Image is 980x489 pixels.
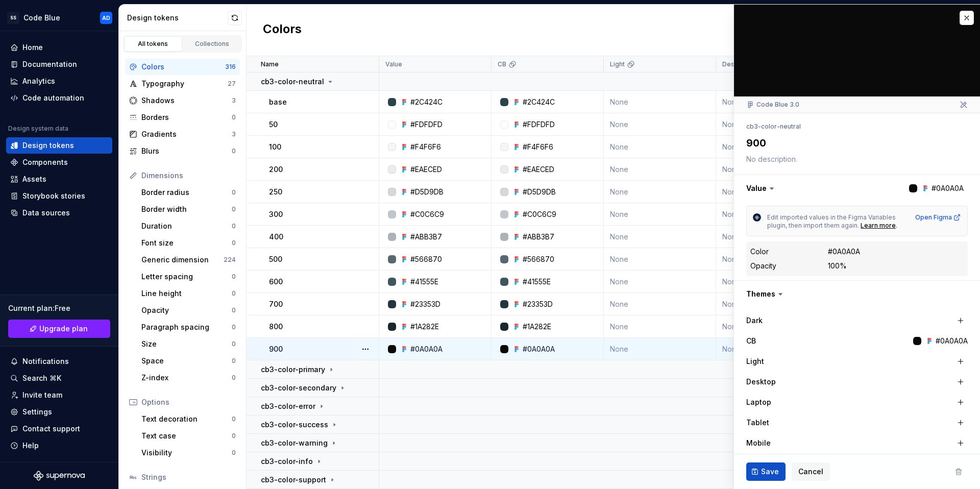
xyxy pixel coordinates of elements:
[141,221,232,231] div: Duration
[141,238,232,248] div: Font size
[141,95,232,106] div: Shadows
[746,397,771,407] label: Laptop
[6,404,112,420] a: Settings
[137,235,240,251] a: Font size0
[936,336,968,346] div: #0A0A0A
[604,226,716,248] td: None
[716,181,828,203] td: None
[232,205,236,213] div: 0
[141,79,228,89] div: Typography
[232,357,236,365] div: 0
[6,73,112,89] a: Analytics
[410,232,442,242] div: #ABB3B7
[232,147,236,155] div: 0
[232,289,236,298] div: 0
[792,462,830,481] button: Cancel
[523,344,555,354] div: #0A0A0A
[498,60,506,68] p: CB
[716,91,828,113] td: None
[6,353,112,370] button: Notifications
[410,254,442,264] div: #566870
[523,277,551,287] div: #41555E
[523,232,554,242] div: #ABB3B7
[22,407,52,417] div: Settings
[716,271,828,293] td: None
[141,62,225,72] div: Colors
[6,421,112,437] button: Contact support
[828,247,860,257] div: #0A0A0A
[22,373,61,383] div: Search ⌘K
[610,60,625,68] p: Light
[269,119,278,130] p: 50
[22,140,74,151] div: Design tokens
[523,187,556,197] div: #D5D9DB
[604,271,716,293] td: None
[137,428,240,444] a: Text case0
[523,119,555,130] div: #FDFDFD
[261,401,315,411] p: cb3-color-error
[385,60,402,68] p: Value
[767,213,897,229] span: Edit imported values in the Figma Variables plugin, then import them again.
[604,248,716,271] td: None
[410,344,443,354] div: #0A0A0A
[269,142,281,152] p: 100
[716,315,828,338] td: None
[410,277,438,287] div: #41555E
[746,336,756,346] label: CB
[722,60,748,68] p: Desktop
[746,377,776,387] label: Desktop
[798,467,823,477] span: Cancel
[746,356,764,366] label: Light
[746,315,763,326] label: Dark
[141,431,232,441] div: Text case
[746,438,771,448] label: Mobile
[8,303,110,313] div: Current plan : Free
[34,471,85,481] svg: Supernova Logo
[125,126,240,142] a: Gradients3
[228,80,236,88] div: 27
[716,226,828,248] td: None
[716,136,828,158] td: None
[6,205,112,221] a: Data sources
[716,248,828,271] td: None
[22,208,70,218] div: Data sources
[8,320,110,338] a: Upgrade plan
[6,90,112,106] a: Code automation
[137,445,240,461] a: Visibility0
[137,218,240,234] a: Duration0
[232,113,236,121] div: 0
[137,370,240,386] a: Z-index0
[137,184,240,201] a: Border radius0
[896,222,897,229] span: .
[861,222,896,230] div: Learn more
[261,438,328,448] p: cb3-color-warning
[604,203,716,226] td: None
[410,187,444,197] div: #D5D9DB
[261,364,325,375] p: cb3-color-primary
[141,187,232,198] div: Border radius
[6,137,112,154] a: Design tokens
[523,142,553,152] div: #F4F6F6
[232,188,236,197] div: 0
[410,119,443,130] div: #FDFDFD
[523,299,553,309] div: #23353D
[269,97,287,107] p: base
[22,76,55,86] div: Analytics
[141,448,232,458] div: Visibility
[261,420,328,430] p: cb3-color-success
[141,129,232,139] div: Gradients
[604,338,716,360] td: None
[269,299,283,309] p: 700
[125,143,240,159] a: Blurs0
[141,146,232,156] div: Blurs
[137,302,240,319] a: Opacity0
[7,12,19,24] div: SS
[6,39,112,56] a: Home
[232,323,236,331] div: 0
[141,397,236,407] div: Options
[141,414,232,424] div: Text decoration
[141,170,236,181] div: Dimensions
[232,449,236,457] div: 0
[125,59,240,75] a: Colors316
[232,273,236,281] div: 0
